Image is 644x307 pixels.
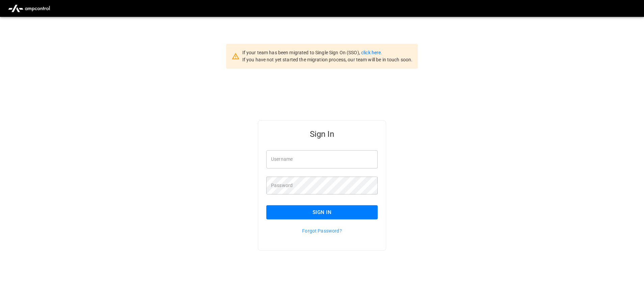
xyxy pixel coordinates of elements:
[5,2,53,15] img: ampcontrol.io logo
[266,205,378,219] button: Sign In
[242,50,361,55] span: If your team has been migrated to Single Sign On (SSO),
[266,227,378,234] p: Forgot Password?
[266,129,378,140] h5: Sign In
[361,50,382,55] a: click here.
[242,57,413,62] span: If you have not yet started the migration process, our team will be in touch soon.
